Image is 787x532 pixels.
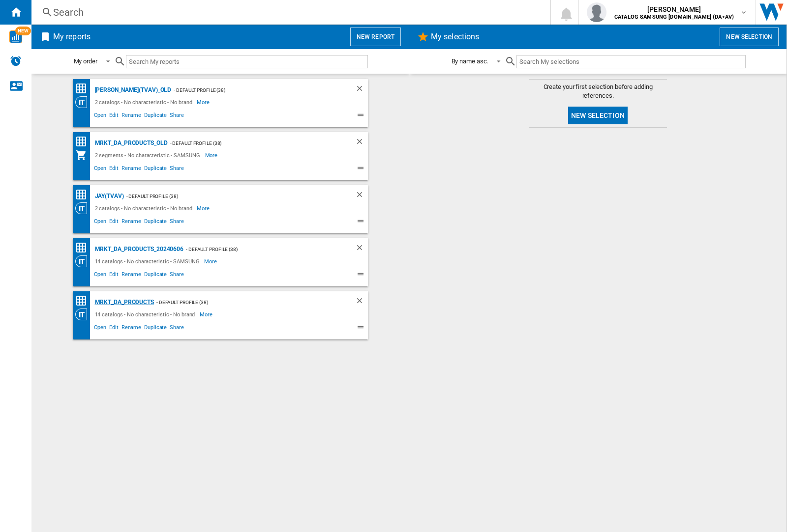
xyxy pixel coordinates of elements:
[75,189,92,201] div: Price Matrix
[92,137,168,149] div: MRKT_DA_PRODUCTS_OLD
[355,296,368,308] div: Delete
[108,111,120,122] span: Edit
[529,83,667,100] span: Create your first selection before adding references.
[120,217,143,228] span: Rename
[143,111,168,122] span: Duplicate
[143,323,168,335] span: Duplicate
[124,190,335,202] div: - Default profile (38)
[92,255,205,267] div: 14 catalogs - No characteristic - SAMSUNG
[143,270,168,281] span: Duplicate
[197,96,211,108] span: More
[92,202,197,214] div: 2 catalogs - No characteristic - No brand
[429,28,481,46] h2: My selections
[168,323,185,335] span: Share
[108,270,120,281] span: Edit
[75,83,92,95] div: Price Matrix
[92,243,184,255] div: MRKT_DA_PRODUCTS_20240606
[197,202,211,214] span: More
[92,149,205,161] div: 2 segments - No characteristic - SAMSUNG
[614,4,734,14] span: [PERSON_NAME]
[75,202,92,214] div: Category View
[75,96,92,108] div: Category View
[168,137,335,149] div: - Default profile (38)
[120,270,143,281] span: Rename
[92,323,108,335] span: Open
[452,57,488,65] div: By name asc.
[75,255,92,267] div: Category View
[355,243,368,255] div: Delete
[108,217,120,228] span: Edit
[92,308,200,320] div: 14 catalogs - No characteristic - No brand
[75,149,92,161] div: My Assortment
[720,28,779,46] button: New selection
[120,111,143,122] span: Rename
[75,242,92,254] div: Price Matrix
[568,107,628,124] button: New selection
[92,217,108,228] span: Open
[126,55,368,68] input: Search My reports
[183,243,335,255] div: - Default profile (38)
[92,190,124,202] div: JAY(TVAV)
[587,2,606,22] img: profile.jpg
[355,84,368,96] div: Delete
[143,217,168,228] span: Duplicate
[51,28,92,46] h2: My reports
[10,55,22,67] img: alerts-logo.svg
[168,164,185,175] span: Share
[74,57,97,65] div: My order
[355,137,368,149] div: Delete
[92,296,154,308] div: MRKT_DA_PRODUCTS
[168,217,185,228] span: Share
[15,27,31,35] span: NEW
[168,270,185,281] span: Share
[92,164,108,175] span: Open
[200,308,214,320] span: More
[108,164,120,175] span: Edit
[75,308,92,320] div: Category View
[120,164,143,175] span: Rename
[120,323,143,335] span: Rename
[204,255,218,267] span: More
[53,5,524,19] div: Search
[355,190,368,202] div: Delete
[92,96,197,108] div: 2 catalogs - No characteristic - No brand
[614,14,734,20] b: CATALOG SAMSUNG [DOMAIN_NAME] (DA+AV)
[168,111,185,122] span: Share
[205,149,219,161] span: More
[9,30,22,43] img: wise-card.svg
[92,270,108,281] span: Open
[92,84,172,96] div: [PERSON_NAME](TVAV)_old
[516,55,745,68] input: Search My selections
[108,323,120,335] span: Edit
[154,296,335,308] div: - Default profile (38)
[171,84,335,96] div: - Default profile (38)
[75,295,92,307] div: Price Matrix
[350,28,401,46] button: New report
[92,111,108,122] span: Open
[143,164,168,175] span: Duplicate
[75,136,92,148] div: Price Matrix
